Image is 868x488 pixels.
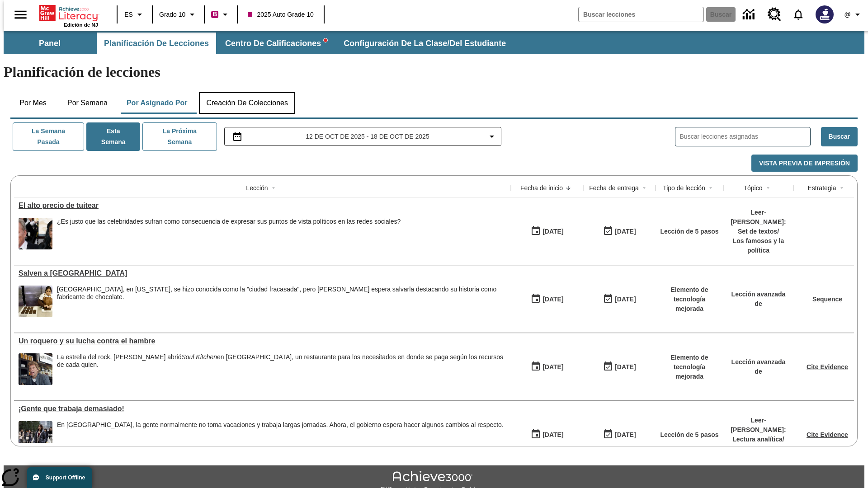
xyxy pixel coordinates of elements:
span: B [212,9,217,20]
div: Tipo de lección [663,183,705,192]
div: [GEOGRAPHIC_DATA], en [US_STATE], se hizo conocida como la "ciudad fracasada", pero [PERSON_NAME]... [57,286,506,301]
p: Los famosos y la política [728,236,789,255]
img: Empresaria japonés posando en el cruce de peatones de una ciudad muy concurrida [19,421,52,453]
button: 10/13/25: Último día en que podrá accederse la lección [600,426,639,443]
button: Vista previa de impresión [751,155,858,172]
div: ¿Es justo que las celebridades sufran como consecuencia de expresar sus puntos de vista políticos... [57,218,401,249]
div: ¡Gente que trabaja demasiado! [19,405,506,413]
span: Planificación de lecciones [104,38,209,49]
h1: Planificación de lecciones [4,64,864,80]
span: Edición de NJ [64,22,98,28]
span: 12 de oct de 2025 - 18 de oct de 2025 [306,132,429,141]
p: Lección de 5 pasos [660,430,718,440]
button: Lenguaje: ES, Selecciona un idioma [120,6,149,23]
img: Un hombre en un restaurante con jarras y platos al fondo y un cartel que dice Soul Kitchen. La es... [19,353,52,385]
button: 10/15/25: Primer día en que estuvo disponible la lección [528,358,566,375]
a: Cite Evidence [807,363,848,371]
a: Notificaciones [787,3,810,26]
div: [DATE] [542,361,563,373]
a: ¡Gente que trabaja demasiado!, Lecciones [19,405,506,413]
i: Soul Kitchen [181,353,217,361]
div: ¿Es justo que las celebridades sufran como consecuencia de expresar sus puntos de vista políticos... [57,218,401,225]
button: Abrir el menú lateral [7,1,34,28]
button: Support Offline [27,467,92,488]
button: Esta semana [86,122,140,151]
button: Boost El color de la clase es rojo violeta. Cambiar el color de la clase. [208,6,234,23]
span: Grado 10 [159,10,185,19]
div: Tópico [743,183,762,192]
button: Escoja un nuevo avatar [810,3,839,26]
div: Subbarra de navegación [4,31,864,54]
div: [DATE] [615,429,636,441]
p: Lección avanzada de [728,290,789,309]
button: Centro de calificaciones [218,33,335,54]
button: Sort [639,183,650,193]
p: Leer-[PERSON_NAME]: Set de textos / [728,208,789,236]
button: 10/13/25: Primer día en que estuvo disponible la lección [528,426,566,443]
a: Salven a Chocolateville, Lecciones [19,269,506,277]
button: Buscar [821,127,858,146]
div: La estrella del rock, [PERSON_NAME] abrió en [GEOGRAPHIC_DATA], un restaurante para los necesitad... [57,353,506,369]
button: Por mes [10,92,56,114]
button: Planificación de lecciones [97,33,216,54]
span: Support Offline [46,474,85,481]
button: Sort [268,183,279,193]
div: Fecha de inicio [520,183,563,192]
a: Sequence [812,296,842,303]
div: Fecha de entrega [589,183,639,192]
a: Portada [39,4,98,22]
div: El alto precio de tuitear [19,202,506,210]
button: 10/15/25: Último día en que podrá accederse la lección [600,291,639,308]
button: Perfil/Configuración [839,6,868,23]
button: Panel [5,33,95,54]
div: [DATE] [542,294,563,305]
span: ES [124,10,133,19]
a: El alto precio de tuitear, Lecciones [19,202,506,210]
div: Subbarra de navegación [4,33,514,54]
div: En [GEOGRAPHIC_DATA], la gente normalmente no toma vacaciones y trabaja largas jornadas. Ahora, e... [57,421,504,429]
button: 10/15/25: Último día en que podrá accederse la lección [600,358,639,375]
button: La próxima semana [142,122,217,151]
p: Elemento de tecnología mejorada [660,353,719,381]
div: [DATE] [615,294,636,305]
a: Cite Evidence [807,431,848,438]
img: Una mujer trabajando con chocolate en una cocina. Una ciudad estadounidense que una vez fue prósp... [19,286,52,317]
p: Lección avanzada de [728,357,789,376]
a: Centro de recursos, Se abrirá en una pestaña nueva. [762,2,787,27]
div: Estrategia [807,183,836,192]
span: 2025 Auto Grade 10 [248,10,313,19]
div: La estrella del rock, Jon Bon Jovi abrió Soul Kitchen en Nueva Jersey, un restaurante para los ne... [57,353,506,385]
button: Sort [763,183,774,193]
button: 10/15/25: Primer día en que estuvo disponible la lección [528,223,566,240]
div: En Japón, la gente normalmente no toma vacaciones y trabaja largas jornadas. Ahora, el gobierno e... [57,421,504,453]
div: Portada [39,3,98,28]
p: Elemento de tecnología mejorada [660,285,719,314]
button: Configuración de la clase/del estudiante [336,33,513,54]
button: 10/15/25: Primer día en que estuvo disponible la lección [528,291,566,308]
span: Panel [39,38,61,49]
button: Grado: Grado 10, Elige un grado [156,6,201,23]
a: Centro de información [737,2,762,27]
p: Leer-[PERSON_NAME]: Lectura analítica / [728,416,789,444]
input: Buscar lecciones asignadas [680,130,810,143]
div: Lección [246,183,268,192]
p: Lección de 5 pasos [660,227,718,236]
svg: writing assistant alert [324,38,327,42]
img: Avatar [816,5,834,23]
img: compartir opiniones políticas en los redes sociales puede impactar tu carrera [19,218,52,249]
div: [DATE] [542,226,563,237]
button: Sort [705,183,716,193]
span: Centro de calificaciones [225,38,327,49]
svg: Collapse Date Range Filter [486,131,497,142]
input: Buscar campo [579,7,703,22]
div: [DATE] [542,429,563,441]
div: [DATE] [615,361,636,373]
span: @ [844,10,850,19]
div: [DATE] [615,226,636,237]
button: Seleccione el intervalo de fechas opción del menú [228,131,498,142]
button: 10/15/25: Último día en que podrá accederse la lección [600,223,639,240]
span: Configuración de la clase/del estudiante [344,38,506,49]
